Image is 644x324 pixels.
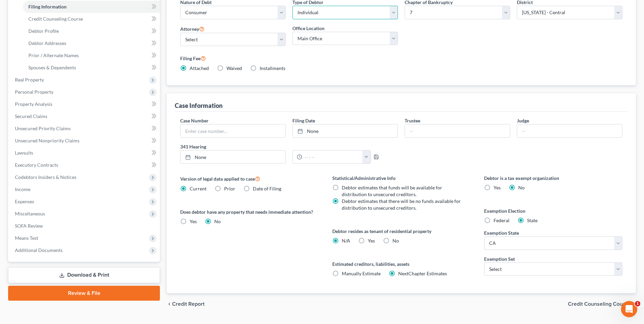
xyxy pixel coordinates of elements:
[15,199,34,204] span: Expenses
[9,159,160,171] a: Executory Contracts
[332,260,471,268] label: Estimated creditors, liabilities, assets
[484,229,519,236] label: Exemption State
[190,65,209,71] span: Attached
[15,235,38,241] span: Means Test
[15,150,33,156] span: Lawsuits
[517,124,622,137] input: --
[405,117,420,124] label: Trustee
[15,125,71,131] span: Unsecured Priority Claims
[190,186,207,191] span: Current
[332,175,471,182] label: Statistical/Administrative Info
[405,124,510,137] input: --
[494,217,509,223] span: Federal
[342,238,350,244] span: N/A
[180,54,622,62] label: Filing Fee
[9,135,160,147] a: Unsecured Nonpriority Claims
[172,301,205,307] span: Credit Report
[9,110,160,122] a: Secured Claims
[15,162,58,168] span: Executory Contracts
[28,28,59,34] span: Debtor Profile
[167,301,172,307] i: chevron_left
[15,223,43,229] span: SOFA Review
[15,101,52,107] span: Property Analysis
[15,113,47,119] span: Secured Claims
[224,186,235,191] span: Prior
[23,25,160,37] a: Debtor Profile
[28,52,79,58] span: Prior / Alternate Names
[342,185,442,197] span: Debtor estimates that funds will be available for distribution to unsecured creditors.
[177,143,401,150] label: 341 Hearing
[342,198,461,211] span: Debtor estimates that there will be no funds available for distribution to unsecured creditors.
[9,147,160,159] a: Lawsuits
[342,271,381,276] span: Manually Estimate
[15,247,63,253] span: Additional Documents
[15,89,53,95] span: Personal Property
[28,40,66,46] span: Debtor Addresses
[226,65,242,71] span: Waived
[484,255,515,262] label: Exemption Set
[23,49,160,62] a: Prior / Alternate Names
[621,301,637,317] iframe: Intercom live chat
[9,122,160,135] a: Unsecured Priority Claims
[181,151,285,163] a: None
[302,151,363,163] input: -- : --
[23,62,160,74] a: Spouses & Dependents
[180,25,205,33] label: Attorney
[28,65,76,70] span: Spouses & Dependents
[15,211,45,216] span: Miscellaneous
[15,77,44,83] span: Real Property
[175,101,222,110] div: Case Information
[180,117,209,124] label: Case Number
[292,25,325,32] label: Office Location
[9,98,160,110] a: Property Analysis
[23,37,160,49] a: Debtor Addresses
[181,124,285,137] input: Enter case number...
[517,117,529,124] label: Judge
[293,124,398,137] a: None
[484,207,622,214] label: Exemption Election
[568,301,630,307] span: Credit Counseling Course
[167,301,205,307] button: chevron_left Credit Report
[484,175,622,182] label: Debtor is a tax exempt organization
[8,286,160,301] a: Review & File
[635,301,640,306] span: 1
[190,218,197,224] span: Yes
[23,13,160,25] a: Credit Counseling Course
[8,267,160,283] a: Download & Print
[368,238,375,244] span: Yes
[332,228,471,235] label: Debtor resides as tenant of residential property
[494,185,501,190] span: Yes
[28,4,67,9] span: Filing Information
[180,175,318,183] label: Version of legal data applied to case
[214,218,221,224] span: No
[23,1,160,13] a: Filing Information
[180,208,318,215] label: Does debtor have any property that needs immediate attention?
[260,65,285,71] span: Installments
[392,238,399,244] span: No
[527,217,538,223] span: State
[398,271,447,276] span: NextChapter Estimates
[15,186,30,192] span: Income
[518,185,525,190] span: No
[15,138,79,143] span: Unsecured Nonpriority Claims
[568,301,636,307] button: Credit Counseling Course chevron_right
[253,186,281,191] span: Date of Filing
[28,16,83,22] span: Credit Counseling Course
[9,220,160,232] a: SOFA Review
[15,174,76,180] span: Codebtors Insiders & Notices
[292,117,315,124] label: Filing Date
